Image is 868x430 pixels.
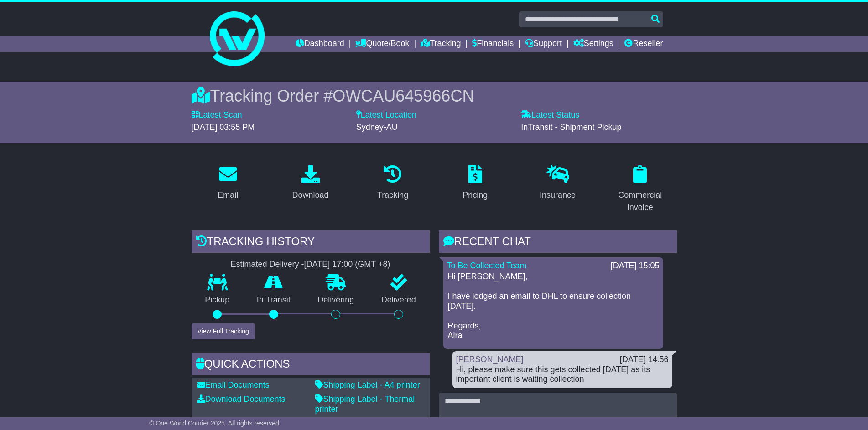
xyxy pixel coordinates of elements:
[292,189,328,201] div: Download
[573,36,613,52] a: Settings
[525,36,562,52] a: Support
[149,420,281,427] span: © One World Courier 2025. All rights reserved.
[456,355,524,364] a: [PERSON_NAME]
[197,394,286,404] a: Download Documents
[371,162,414,205] a: Tracking
[192,230,430,255] div: Tracking history
[456,365,669,384] div: Hi, please make sure this gets collected [DATE] as its important client is waiting collection
[472,36,514,52] a: Financials
[611,261,660,271] div: [DATE] 15:05
[356,123,398,132] span: Sydney-AU
[368,295,430,305] p: Delivered
[192,110,242,120] label: Latest Scan
[192,86,677,106] div: Tracking Order #
[192,123,255,132] span: [DATE] 03:55 PM
[439,230,677,255] div: RECENT CHAT
[355,36,409,52] a: Quote/Book
[421,36,461,52] a: Tracking
[192,260,430,270] div: Estimated Delivery -
[315,380,420,389] a: Shipping Label - A4 printer
[457,162,494,205] a: Pricing
[304,295,368,305] p: Delivering
[212,162,244,205] a: Email
[197,380,270,389] a: Email Documents
[540,189,576,201] div: Insurance
[448,272,659,341] p: Hi [PERSON_NAME], I have lodged an email to DHL to ensure collection [DATE]. Regards, Aira
[243,295,304,305] p: In Transit
[218,189,238,201] div: Email
[624,36,663,52] a: Reseller
[296,36,344,52] a: Dashboard
[603,162,677,217] a: Commercial Invoice
[286,162,334,205] a: Download
[521,123,621,132] span: InTransit - Shipment Pickup
[315,394,415,414] a: Shipping Label - Thermal printer
[192,323,255,339] button: View Full Tracking
[521,110,579,120] label: Latest Status
[620,355,669,365] div: [DATE] 14:56
[333,87,474,105] span: OWCAU645966CN
[304,260,390,270] div: [DATE] 17:00 (GMT +8)
[534,162,582,205] a: Insurance
[463,189,488,201] div: Pricing
[609,189,671,214] div: Commercial Invoice
[192,295,244,305] p: Pickup
[192,353,430,378] div: Quick Actions
[447,261,527,270] a: To Be Collected Team
[356,110,416,120] label: Latest Location
[377,189,408,201] div: Tracking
